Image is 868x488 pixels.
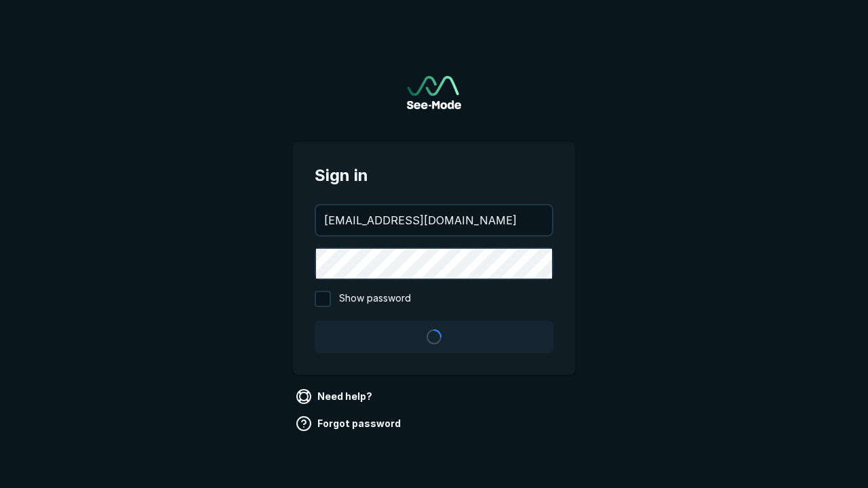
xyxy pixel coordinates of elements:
input: your@email.com [316,205,552,235]
a: Go to sign in [407,76,461,109]
a: Need help? [293,386,378,407]
a: Forgot password [293,413,406,434]
span: Show password [339,291,411,307]
img: See-Mode Logo [407,76,461,109]
span: Sign in [315,163,553,188]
